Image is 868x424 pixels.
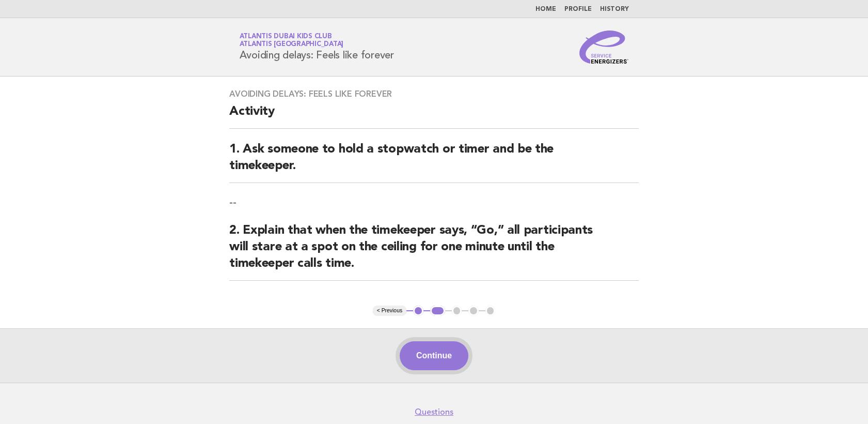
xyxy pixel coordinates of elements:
[600,6,629,12] a: History
[229,141,639,183] h2: 1. Ask someone to hold a stopwatch or timer and be the timekeeper.
[579,31,629,64] img: Service Energizers
[413,306,423,316] button: 1
[240,33,344,48] a: Atlantis Dubai Kids ClubAtlantis [GEOGRAPHIC_DATA]
[564,6,592,12] a: Profile
[535,6,556,12] a: Home
[415,407,453,417] a: Questions
[373,306,406,316] button: < Previous
[240,41,344,48] span: Atlantis [GEOGRAPHIC_DATA]
[229,222,639,281] h2: 2. Explain that when the timekeeper says, “Go,” all participants will stare at a spot on the ceil...
[229,89,639,99] h3: Avoiding delays: Feels like forever
[400,341,468,370] button: Continue
[229,103,639,129] h2: Activity
[229,195,639,210] p: --
[240,34,394,60] h1: Avoiding delays: Feels like forever
[430,306,445,316] button: 2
